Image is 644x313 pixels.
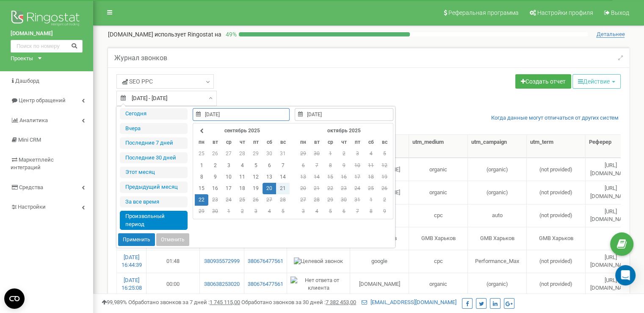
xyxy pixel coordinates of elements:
[222,160,235,171] td: 3
[296,206,310,217] td: 3
[208,137,222,148] th: вт
[310,206,323,217] td: 4
[296,194,310,206] td: 27
[296,137,310,148] th: пн
[296,148,310,159] td: 29
[18,137,41,143] span: Mini CRM
[195,194,208,206] td: 22
[323,194,337,206] td: 29
[364,137,378,148] th: сб
[249,137,263,148] th: пт
[378,148,391,159] td: 5
[208,160,222,171] td: 2
[195,183,208,194] td: 15
[323,160,337,171] td: 8
[351,137,364,148] th: пт
[615,265,636,285] div: Open Intercom Messenger
[222,183,235,194] td: 17
[195,160,208,171] td: 1
[120,108,188,120] li: Сегодня
[276,171,290,183] td: 14
[468,181,527,204] td: (organic)
[276,194,290,206] td: 28
[527,227,586,250] td: GMB Харьков
[208,183,222,194] td: 16
[249,206,263,217] td: 3
[11,40,83,53] input: Поиск по номеру
[120,152,188,164] li: Последние 30 дней
[351,148,364,159] td: 3
[586,135,636,158] th: Реферер
[611,9,629,16] span: Выход
[364,148,378,159] td: 4
[296,160,310,171] td: 6
[276,183,290,194] td: 21
[323,183,337,194] td: 22
[276,160,290,171] td: 7
[537,9,593,16] span: Настройки профиля
[276,148,290,159] td: 31
[310,183,323,194] td: 21
[222,137,235,148] th: ср
[235,206,249,217] td: 2
[378,194,391,206] td: 2
[263,194,276,206] td: 27
[362,299,456,305] a: [EMAIL_ADDRESS][DOMAIN_NAME]
[378,206,391,217] td: 9
[364,171,378,183] td: 18
[203,257,240,265] a: 380935572999
[310,148,323,159] td: 30
[468,204,527,227] td: auto
[195,137,208,148] th: пн
[116,74,214,89] a: SЕО PPС
[409,273,468,296] td: organic
[235,194,249,206] td: 25
[18,204,46,210] span: Настройки
[195,148,208,159] td: 25
[210,299,240,305] u: 1 745 115,00
[19,97,66,103] span: Центр обращений
[590,277,631,291] span: [URL][DOMAIN_NAME]
[146,250,200,273] td: 01:48
[235,160,249,171] td: 4
[527,181,586,204] td: (not provided)
[203,280,240,288] a: 380638253020
[122,254,142,268] a: [DATE] 16:44:39
[108,30,221,39] p: [DOMAIN_NAME]
[337,137,351,148] th: чт
[15,78,39,84] span: Дашборд
[378,171,391,183] td: 19
[378,137,391,148] th: вс
[364,183,378,194] td: 25
[11,55,33,63] div: Проекты
[235,183,249,194] td: 18
[120,211,188,230] li: Произвольный период
[310,194,323,206] td: 28
[208,194,222,206] td: 23
[468,250,527,273] td: Performance_Max
[263,148,276,159] td: 30
[351,206,364,217] td: 7
[235,148,249,159] td: 28
[337,206,351,217] td: 6
[409,250,468,273] td: cpc
[351,160,364,171] td: 10
[337,160,351,171] td: 9
[527,158,586,181] td: (not provided)
[296,171,310,183] td: 13
[350,250,409,273] td: google
[120,196,188,208] li: За все время
[378,160,391,171] td: 12
[337,194,351,206] td: 30
[249,183,263,194] td: 19
[310,171,323,183] td: 14
[515,74,571,89] a: Создать отчет
[4,288,25,309] button: Open CMP widget
[120,123,188,134] li: Вчера
[222,171,235,183] td: 10
[11,30,83,38] a: [DOMAIN_NAME]
[146,273,200,296] td: 00:00
[248,280,283,288] a: 380676477561
[350,273,409,296] td: [DOMAIN_NAME]
[263,137,276,148] th: сб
